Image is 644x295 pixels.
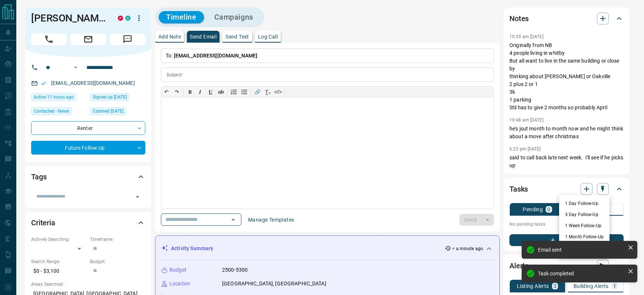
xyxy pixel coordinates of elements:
li: 1 Month Follow-Up [559,231,610,242]
li: 3 Day Follow-Up [559,209,610,220]
div: Task completed [538,271,625,276]
li: 1 Week Follow-Up [559,220,610,231]
div: Email sent [538,247,625,253]
li: 1 Day Follow-Up [559,198,610,209]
